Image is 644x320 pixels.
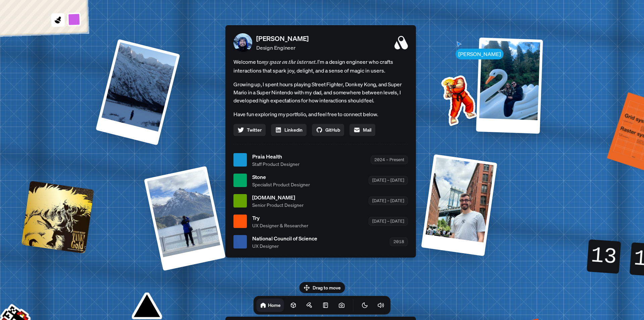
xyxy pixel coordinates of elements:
[252,234,317,242] span: National Council of Science
[256,44,309,52] p: Design Engineer
[268,302,281,308] h1: Home
[233,110,408,119] p: Have fun exploring my portfolio, and feel free to connect below.
[233,80,408,104] p: Growing up, I spent hours playing Street Fighter, Donkey Kong, and Super Mario in a Super Nintend...
[257,299,284,312] a: Home
[350,124,375,136] a: Mail
[233,33,252,52] img: Profile Picture
[256,34,309,44] p: [PERSON_NAME]
[369,176,408,184] div: [DATE] – [DATE]
[252,173,310,181] span: Stone
[262,58,317,65] em: my space on the internet.
[252,214,308,222] span: Try
[233,57,408,75] span: Welcome to I'm a design engineer who crafts interactions that spark joy, delight, and a sense of ...
[252,242,317,249] span: UX Designer
[312,124,344,136] a: GitHub
[374,299,388,312] button: Toggle Audio
[358,299,372,312] button: Toggle Theme
[252,181,310,188] span: Specialist Product Designer
[371,155,408,164] div: 2024 – Present
[252,161,300,168] span: Staff Product Designer
[363,126,371,133] span: Mail
[271,124,307,136] a: Linkedin
[252,201,304,209] span: Senior Product Designer
[252,222,308,229] span: UX Designer & Researcher
[284,126,303,133] span: Linkedin
[369,217,408,225] div: [DATE] – [DATE]
[252,152,300,161] span: Praia Health
[252,193,304,201] span: [DOMAIN_NAME]
[325,126,340,133] span: GitHub
[233,124,266,136] a: Twitter
[390,237,408,246] div: 2018
[247,126,262,133] span: Twitter
[424,65,491,133] img: Profile example
[369,196,408,205] div: [DATE] – [DATE]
